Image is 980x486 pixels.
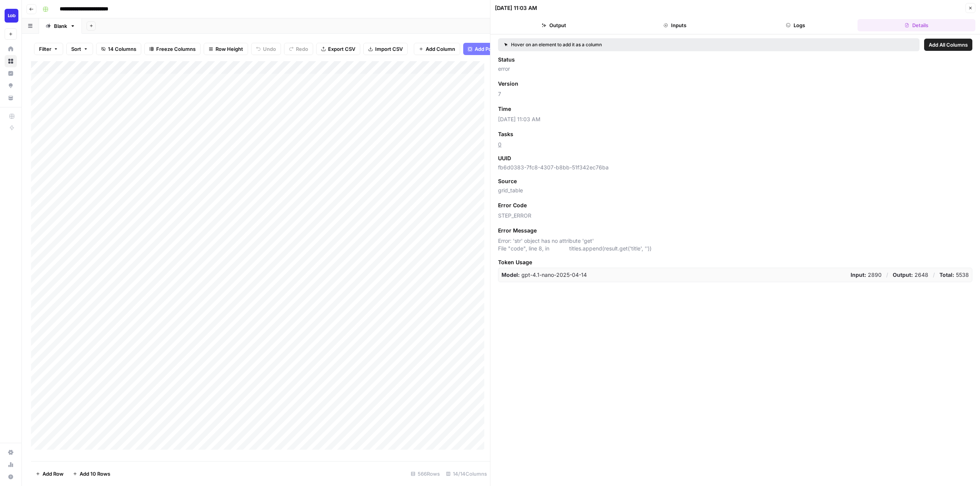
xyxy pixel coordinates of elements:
strong: Input: [851,271,866,278]
p: 5538 [939,271,969,279]
button: Add All Columns [924,39,972,51]
strong: Model: [501,271,520,278]
div: Hover on an element to add it as a column [504,41,758,48]
div: 14/14 Columns [443,468,490,480]
span: Status [498,56,515,63]
span: [DATE] 11:03 AM [498,115,972,123]
span: Add Row [42,470,64,478]
span: Add 10 Rows [80,470,110,478]
img: Lob Logo [5,9,18,23]
span: Add Power Agent [475,45,516,53]
button: Output [495,19,613,31]
a: Settings [5,446,17,458]
strong: Output: [893,271,913,278]
button: Filter [34,43,63,55]
button: Row Height [204,43,248,55]
span: UUID [498,154,511,162]
span: Version [498,80,518,88]
p: gpt-4.1-nano-2025-04-14 [501,271,587,279]
button: Workspace: Lob [5,6,17,25]
button: Details [857,19,975,31]
button: Add 10 Rows [68,468,115,480]
button: Add Row [31,468,68,480]
a: Insights [5,67,17,80]
a: 0 [498,141,501,148]
span: Undo [263,45,276,53]
span: grid_table [498,187,972,194]
a: Opportunities [5,80,17,92]
span: fb6d0383-7fc8-4307-b8bb-51f342ec76ba [498,164,972,171]
span: Row Height [216,45,243,53]
span: Export CSV [328,45,355,53]
strong: Total: [939,271,954,278]
a: Usage [5,458,17,471]
span: 7 [498,90,972,98]
span: Import CSV [375,45,403,53]
button: Add Power Agent [463,43,521,55]
button: Redo [284,43,313,55]
span: Source [498,177,517,185]
span: Sort [71,45,81,53]
button: Export CSV [316,43,360,55]
span: 14 Columns [108,45,136,53]
button: Freeze Columns [144,43,201,55]
p: 2890 [851,271,882,279]
button: Sort [66,43,93,55]
button: Undo [251,43,281,55]
button: Logs [737,19,855,31]
span: Time [498,105,511,113]
span: Add All Columns [929,41,968,49]
button: Inputs [616,19,734,31]
button: 14 Columns [96,43,141,55]
span: Error Code [498,202,527,209]
a: Blank [39,18,82,34]
span: Filter [39,45,51,53]
span: Tasks [498,130,513,138]
span: Redo [296,45,308,53]
div: 566 Rows [408,468,443,480]
a: Your Data [5,92,17,104]
span: Token Usage [498,258,972,266]
p: 2648 [893,271,928,279]
a: Home [5,43,17,55]
span: Error: 'str' object has no attribute 'get' File "code", line 8, in titles.append(result.get('titl... [498,237,972,252]
button: Add Column [414,43,460,55]
span: Add Column [426,45,455,53]
p: / [933,271,935,279]
a: Browse [5,55,17,67]
button: Import CSV [363,43,408,55]
button: Help + Support [5,471,17,483]
span: Freeze Columns [156,45,196,53]
span: Error Message [498,227,537,234]
span: error [498,65,972,73]
div: Blank [54,22,67,30]
span: STEP_ERROR [498,212,972,219]
p: / [886,271,888,279]
div: [DATE] 11:03 AM [495,4,537,12]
